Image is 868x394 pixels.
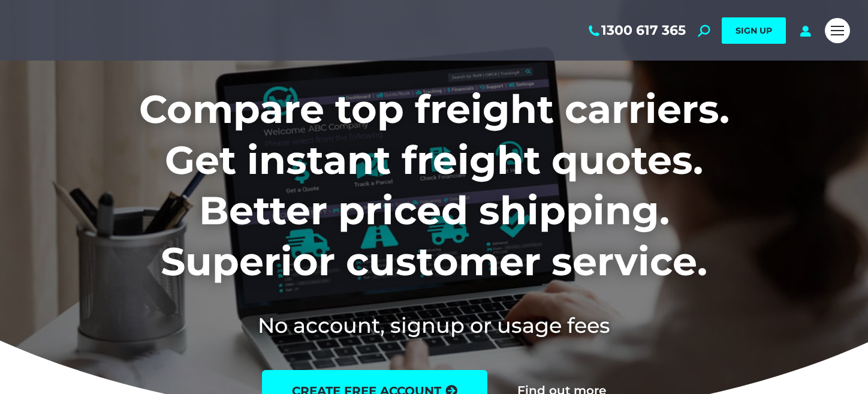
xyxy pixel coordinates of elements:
a: SIGN UP [722,17,786,44]
span: SIGN UP [736,25,772,36]
a: 1300 617 365 [586,23,686,38]
h1: Compare top freight carriers. Get instant freight quotes. Better priced shipping. Superior custom... [60,84,809,287]
a: Mobile menu icon [825,18,850,43]
h2: No account, signup or usage fees [60,311,809,340]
